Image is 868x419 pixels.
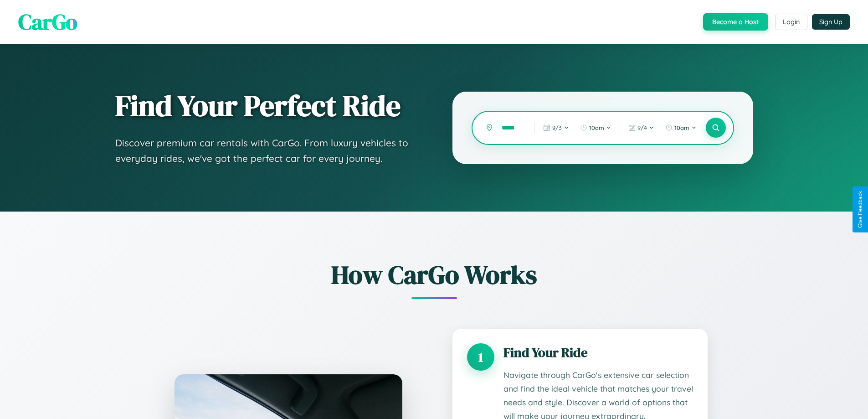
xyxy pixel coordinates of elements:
span: 9 / 4 [637,124,647,131]
span: CarGo [18,7,77,37]
button: Become a Host [703,13,768,31]
button: Login [775,14,807,30]
button: 10am [575,120,616,135]
span: 10am [589,124,604,131]
h1: Find Your Perfect Ride [115,90,416,122]
button: 9/3 [539,120,574,135]
span: 10am [674,124,689,131]
button: 10am [661,120,701,135]
button: Sign Up [812,14,850,30]
p: Discover premium car rentals with CarGo. From luxury vehicles to everyday rides, we've got the pe... [115,135,416,166]
button: 9/4 [624,120,659,135]
div: 1 [467,343,494,371]
h3: Find Your Ride [503,343,693,362]
span: 9 / 3 [552,124,562,131]
div: Give Feedback [857,191,863,228]
h2: How CarGo Works [161,257,708,292]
